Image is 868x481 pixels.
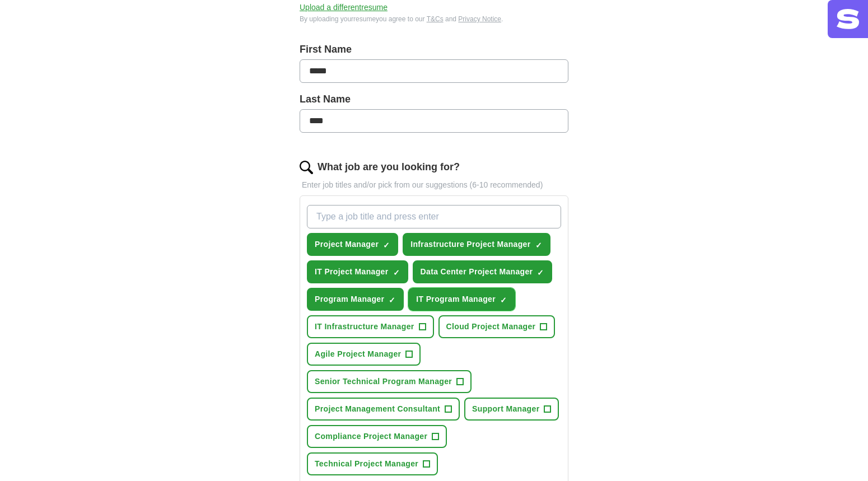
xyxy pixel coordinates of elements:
span: Agile Project Manager [315,348,401,360]
button: IT Infrastructure Manager [307,315,434,338]
button: Data Center Project Manager✓ [413,260,553,283]
span: Technical Project Manager [315,458,418,470]
input: Type a job title and press enter [307,205,561,228]
button: Senior Technical Program Manager [307,370,472,393]
span: ✓ [535,241,542,250]
span: Senior Technical Program Manager [315,376,452,387]
button: Support Manager [464,398,559,421]
span: ✓ [383,241,390,250]
span: ✓ [500,296,507,305]
label: What job are you looking for? [318,160,460,175]
span: IT Infrastructure Manager [315,321,414,333]
span: Cloud Project Manager [446,321,536,333]
button: Program Manager✓ [307,288,404,311]
span: Infrastructure Project Manager [410,239,530,250]
button: Cloud Project Manager [438,315,556,338]
div: By uploading your resume you agree to our and . [300,14,568,24]
a: Privacy Notice [458,15,501,23]
button: Upload a differentresume [300,2,388,13]
label: First Name [300,42,568,57]
span: Project Manager [315,239,379,250]
button: Project Management Consultant [307,398,460,421]
button: Compliance Project Manager [307,425,447,448]
span: ✓ [537,268,544,277]
button: Agile Project Manager [307,343,421,366]
span: Data Center Project Manager [421,266,533,278]
label: Last Name [300,92,568,107]
button: Infrastructure Project Manager✓ [403,233,550,256]
img: search.png [300,161,313,174]
span: ✓ [389,296,395,305]
span: IT Project Manager [315,266,389,278]
p: Enter job titles and/or pick from our suggestions (6-10 recommended) [300,179,568,191]
button: IT Project Manager✓ [307,260,408,283]
span: IT Program Manager [416,293,496,305]
button: IT Program Manager✓ [408,288,515,311]
span: Compliance Project Manager [315,431,427,442]
a: T&Cs [427,15,444,23]
span: Program Manager [315,293,384,305]
span: Support Manager [472,403,539,415]
button: Technical Project Manager [307,452,438,475]
span: ✓ [393,268,400,277]
span: Project Management Consultant [315,403,440,415]
button: Project Manager✓ [307,233,398,256]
